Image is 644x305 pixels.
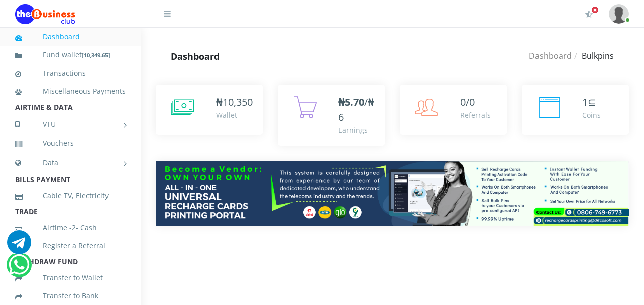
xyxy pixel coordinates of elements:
[216,95,253,110] div: ₦
[585,10,593,18] i: Activate Your Membership
[156,85,263,135] a: ₦10,350 Wallet
[15,25,126,48] a: Dashboard
[9,260,29,277] a: Chat for support
[338,125,375,135] div: Earnings
[460,110,491,120] div: Referrals
[400,85,507,135] a: 0/0 Referrals
[338,95,374,124] span: /₦6
[460,95,475,109] span: 0/0
[7,238,31,254] a: Chat for support
[591,6,599,14] span: Activate Your Membership
[278,85,385,146] a: ₦5.70/₦6 Earnings
[15,266,126,289] a: Transfer to Wallet
[15,150,126,175] a: Data
[15,43,126,67] a: Fund wallet[10,349.65]
[529,50,572,61] a: Dashboard
[216,110,253,120] div: Wallet
[84,51,108,59] b: 10,349.65
[338,95,364,109] b: ₦5.70
[15,4,75,24] img: Logo
[15,80,126,103] a: Miscellaneous Payments
[609,4,629,24] img: User
[15,184,126,207] a: Cable TV, Electricity
[156,161,629,226] img: multitenant_rcp.png
[15,234,126,257] a: Register a Referral
[82,51,110,59] small: [ ]
[15,216,126,239] a: Airtime -2- Cash
[572,50,614,62] li: Bulkpins
[223,95,253,109] span: 10,350
[582,95,601,110] div: ⊆
[171,50,220,62] strong: Dashboard
[15,62,126,85] a: Transactions
[15,112,126,137] a: VTU
[582,95,588,109] span: 1
[582,110,601,120] div: Coins
[15,132,126,155] a: Vouchers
